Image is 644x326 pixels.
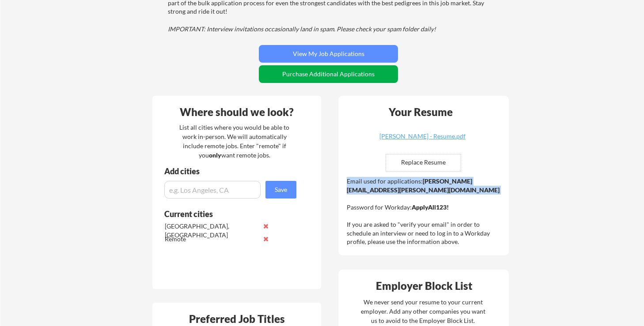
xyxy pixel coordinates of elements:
[412,203,449,211] strong: ApplyAll123!
[174,123,295,160] div: List all cities where you would be able to work in-person. We will automatically include remote j...
[155,314,319,324] div: Preferred Job Titles
[259,65,398,83] button: Purchase Additional Applications
[377,107,464,117] div: Your Resume
[164,167,299,175] div: Add cities
[165,235,258,244] div: Remote
[164,181,261,199] input: e.g. Los Angeles, CA
[360,297,486,325] div: We never send your resume to your current employer. Add any other companies you want us to avoid ...
[209,151,221,159] strong: only
[168,25,436,33] em: IMPORTANT: Interview invitations occasionally land in spam. Please check your spam folder daily!
[370,133,475,147] a: [PERSON_NAME] - Resume.pdf
[155,107,319,117] div: Where should we look?
[370,133,475,139] div: [PERSON_NAME] - Resume.pdf
[165,222,258,239] div: [GEOGRAPHIC_DATA], [GEOGRAPHIC_DATA]
[347,177,503,246] div: Email used for applications: Password for Workday: If you are asked to "verify your email" in ord...
[164,210,287,218] div: Current cities
[342,281,506,291] div: Employer Block List
[259,45,398,63] button: View My Job Applications
[265,181,296,199] button: Save
[347,177,500,194] strong: [PERSON_NAME][EMAIL_ADDRESS][PERSON_NAME][DOMAIN_NAME]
